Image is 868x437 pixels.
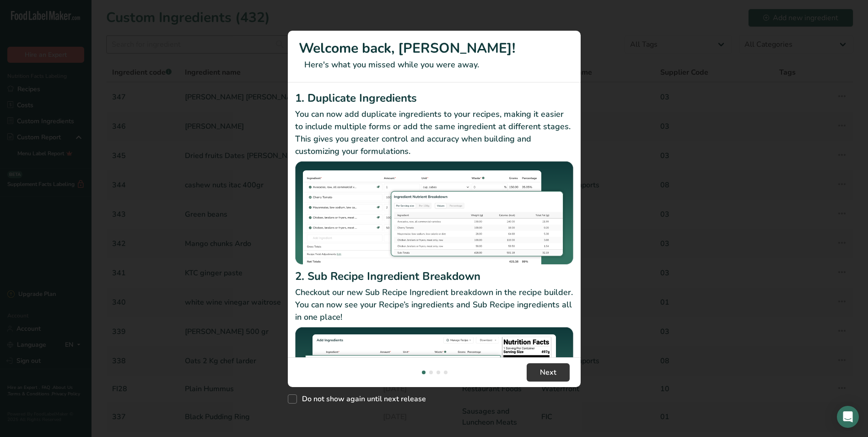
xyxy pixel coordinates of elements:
[299,38,570,59] h1: Welcome back, [PERSON_NAME]!
[295,108,573,158] p: You can now add duplicate ingredients to your recipes, making it easier to include multiple forms...
[295,327,573,431] img: Sub Recipe Ingredient Breakdown
[299,59,570,71] p: Here's what you missed while you were away.
[527,363,570,382] button: Next
[295,90,573,106] h2: 1. Duplicate Ingredients
[540,367,556,378] span: Next
[837,406,859,428] div: Open Intercom Messenger
[297,394,426,404] span: Do not show again until next release
[295,268,573,284] h2: 2. Sub Recipe Ingredient Breakdown
[295,161,573,265] img: Duplicate Ingredients
[295,286,573,323] p: Checkout our new Sub Recipe Ingredient breakdown in the recipe builder. You can now see your Reci...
